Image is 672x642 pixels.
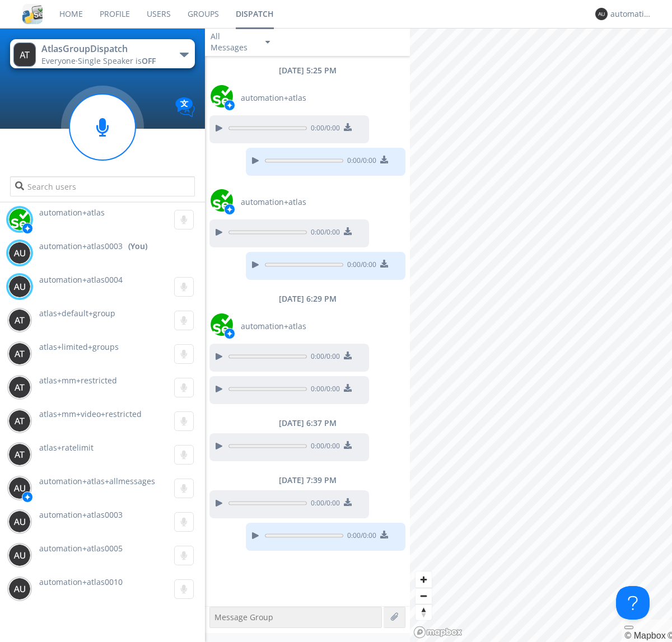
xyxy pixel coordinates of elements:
span: 0:00 / 0:00 [307,498,340,510]
button: Zoom in [416,571,432,588]
div: (You) [128,241,147,252]
img: 373638.png [8,275,31,298]
img: cddb5a64eb264b2086981ab96f4c1ba7 [22,4,43,24]
img: 373638.png [8,309,31,331]
div: [DATE] 7:39 PM [205,475,410,486]
img: download media button [380,531,388,538]
span: Zoom out [416,588,432,604]
img: d2d01cd9b4174d08988066c6d424eccd [8,208,31,231]
span: Reset bearing to north [416,604,432,620]
img: download media button [344,498,352,506]
div: [DATE] 6:29 PM [205,293,410,304]
img: download media button [380,156,388,163]
div: [DATE] 5:25 PM [205,65,410,76]
iframe: Toggle Customer Support [616,586,650,620]
span: automation+atlas0003 [39,509,123,520]
span: automation+atlas0005 [39,543,123,554]
span: 0:00 / 0:00 [343,260,376,272]
span: 0:00 / 0:00 [307,384,340,396]
div: AtlasGroupDispatch [41,43,167,55]
img: 373638.png [8,443,31,466]
img: 373638.png [595,8,608,20]
span: 0:00 / 0:00 [307,227,340,240]
span: atlas+limited+groups [39,341,119,352]
a: Mapbox logo [413,626,463,639]
span: OFF [142,55,156,66]
span: automation+atlas0004 [39,274,123,285]
img: download media button [344,441,352,449]
span: atlas+default+group [39,308,115,318]
img: 373638.png [8,510,31,533]
button: Zoom out [416,588,432,604]
div: automation+atlas0003 [610,8,652,20]
img: 373638.png [8,410,31,432]
img: 373638.png [8,376,31,399]
span: automation+atlas [241,196,306,208]
img: d2d01cd9b4174d08988066c6d424eccd [211,189,233,212]
span: 0:00 / 0:00 [307,123,340,135]
img: 373638.png [8,242,31,264]
input: Search users [10,176,194,196]
img: d2d01cd9b4174d08988066c6d424eccd [211,313,233,336]
span: 0:00 / 0:00 [307,441,340,453]
img: caret-down-sm.svg [265,41,270,44]
span: Single Speaker is [78,55,156,66]
span: atlas+mm+restricted [39,375,117,386]
img: download media button [344,227,352,235]
span: 0:00 / 0:00 [343,531,376,543]
img: 373638.png [13,43,36,67]
a: Mapbox [624,631,665,640]
span: automation+atlas+allmessages [39,476,155,486]
span: atlas+ratelimit [39,442,94,453]
span: automation+atlas [39,207,105,218]
img: 373638.png [8,343,31,365]
div: Everyone · [41,55,167,67]
span: automation+atlas0003 [39,241,123,252]
span: 0:00 / 0:00 [307,352,340,364]
button: AtlasGroupDispatchEveryone·Single Speaker isOFF [10,39,194,68]
span: automation+atlas [241,92,306,104]
img: Translation enabled [175,97,195,117]
span: automation+atlas [241,321,306,332]
img: 373638.png [8,578,31,600]
button: Reset bearing to north [416,604,432,620]
img: download media button [380,260,388,268]
img: download media button [344,384,352,392]
img: 373638.png [8,544,31,566]
button: Toggle attribution [624,626,633,629]
div: [DATE] 6:37 PM [205,418,410,429]
span: atlas+mm+video+restricted [39,409,142,419]
img: download media button [344,123,352,131]
img: download media button [344,352,352,359]
img: 373638.png [8,477,31,499]
div: All Messages [211,31,255,53]
img: d2d01cd9b4174d08988066c6d424eccd [211,85,233,107]
span: automation+atlas0010 [39,577,123,587]
span: 0:00 / 0:00 [343,156,376,168]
